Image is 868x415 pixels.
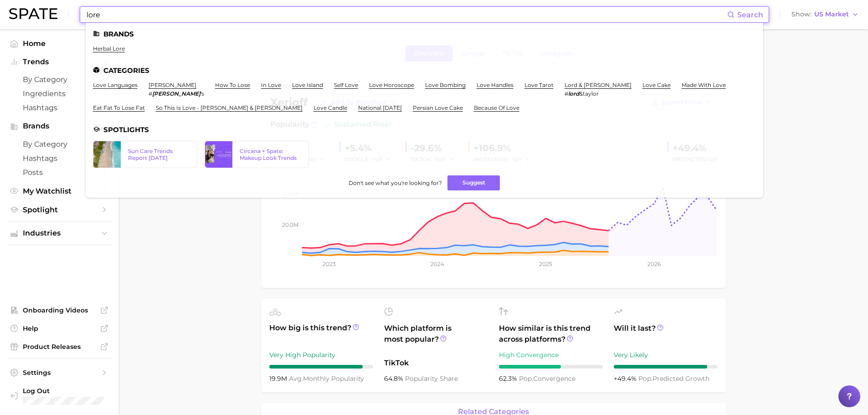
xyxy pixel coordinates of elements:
a: national [DATE] [358,104,402,111]
div: Circana + Spate: Makeup Look Trends [240,148,301,161]
span: Log Out [23,387,104,395]
span: &taylor [579,90,599,97]
a: Posts [7,165,111,179]
span: # [565,90,568,97]
a: love bombing [425,82,466,88]
a: made with love [682,82,726,88]
a: Spotlight [7,203,111,217]
a: because of love [474,104,519,111]
input: Search here for a brand, industry, or ingredient [86,7,727,22]
button: Suggest [447,175,500,190]
span: Hashtags [23,103,96,112]
span: 19.9m [269,374,289,383]
span: Help [23,324,96,333]
div: 9 / 10 [614,365,718,369]
span: Posts [23,168,96,177]
a: Help [7,322,111,335]
div: Sun Care Trends Report [DATE] [128,148,190,161]
a: love island [292,82,323,88]
tspan: 2023 [323,261,336,267]
span: by Category [23,75,96,84]
span: Which platform is most popular? [384,323,488,353]
tspan: 2026 [647,261,660,267]
a: herbal lore [93,45,125,52]
span: My Watchlist [23,187,96,195]
tspan: 2024 [431,261,444,267]
abbr: popularity index [519,374,533,383]
a: eat fat to lose fat [93,104,145,111]
a: Home [7,36,111,51]
em: [PERSON_NAME] [152,90,200,97]
a: Ingredients [7,87,111,101]
tspan: 2025 [539,261,552,267]
a: Onboarding Videos [7,303,111,317]
li: Spotlights [93,126,756,133]
span: Home [23,39,96,48]
a: persian love cake [413,104,463,111]
a: Product Releases [7,340,111,354]
li: Categories [93,67,756,74]
span: Don't see what you're looking for? [349,179,442,186]
a: by Category [7,72,111,87]
a: lord & [PERSON_NAME] [565,82,632,88]
a: love handles [477,82,514,88]
span: TikTok [384,358,488,369]
span: Ingredients [23,89,96,98]
a: Sun Care Trends Report [DATE] [93,141,197,168]
a: self love [334,82,358,88]
span: Hashtags [23,154,96,163]
span: +49.4% [614,374,638,383]
div: High Convergence [499,349,603,360]
a: love languages [93,82,138,88]
button: Trends [7,55,111,69]
button: Brands [7,119,111,133]
span: Spotlight [23,205,96,214]
a: love tarot [524,82,554,88]
a: by Category [7,137,111,151]
div: 6 / 10 [499,365,603,369]
span: by Category [23,140,96,149]
a: Log out. Currently logged in with e-mail haley.donohue@iff.com. [7,384,111,408]
a: love cake [642,82,671,88]
span: popularity share [405,374,458,383]
span: convergence [519,374,575,383]
a: My Watchlist [7,184,111,198]
a: [PERSON_NAME] [149,82,196,88]
span: monthly popularity [289,374,364,383]
a: love candle [313,104,347,111]
a: so this is love - [PERSON_NAME] & [PERSON_NAME] [156,104,303,111]
span: Will it last? [614,323,718,345]
a: Hashtags [7,101,111,115]
abbr: popularity index [638,374,652,383]
span: Onboarding Videos [23,306,96,314]
a: love horoscope [369,82,414,88]
a: Circana + Spate: Makeup Look Trends [205,141,309,168]
span: Show [791,12,812,17]
a: in love [261,82,281,88]
abbr: average [289,374,303,383]
span: Product Releases [23,343,96,351]
div: Very High Popularity [269,349,373,360]
button: ShowUS Market [789,9,861,20]
a: Settings [7,366,111,379]
span: US Market [814,12,849,17]
div: Very Likely [614,349,718,360]
button: Industries [7,226,111,240]
span: Industries [23,229,96,237]
em: lord [568,90,579,97]
span: Search [737,10,763,19]
span: Settings [23,369,96,377]
span: 62.3% [499,374,519,383]
div: 9 / 10 [269,365,373,369]
li: Brands [93,30,756,38]
span: Brands [23,122,96,130]
span: How big is this trend? [269,323,373,345]
img: SPATE [9,8,57,19]
span: predicted growth [638,374,709,383]
span: # [149,90,152,97]
a: how to lose [215,82,250,88]
span: 64.8% [384,374,405,383]
span: 's [200,90,204,97]
span: Trends [23,58,96,66]
a: Hashtags [7,151,111,165]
